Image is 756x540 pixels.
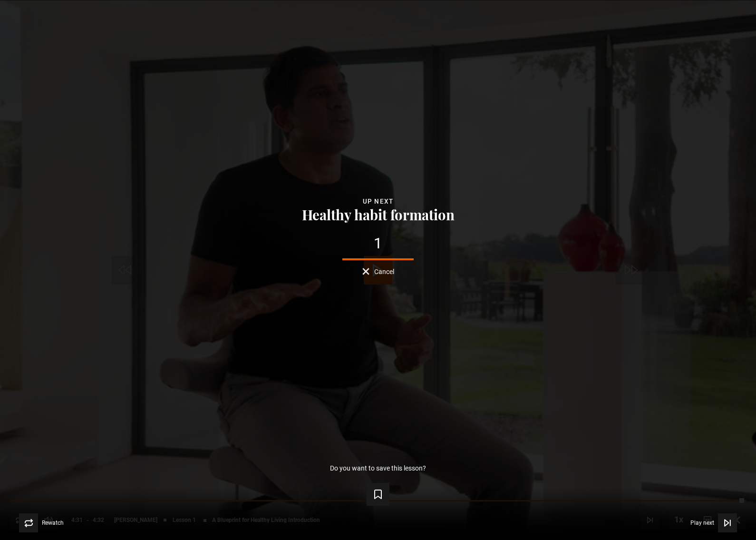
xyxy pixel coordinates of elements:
[374,268,394,275] span: Cancel
[19,513,64,532] button: Rewatch
[690,513,737,532] button: Play next
[42,520,64,526] span: Rewatch
[330,465,426,471] p: Do you want to save this lesson?
[362,268,394,275] button: Cancel
[15,196,741,207] div: Up next
[299,207,457,222] button: Healthy habit formation
[690,520,714,526] span: Play next
[15,236,741,251] div: 1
